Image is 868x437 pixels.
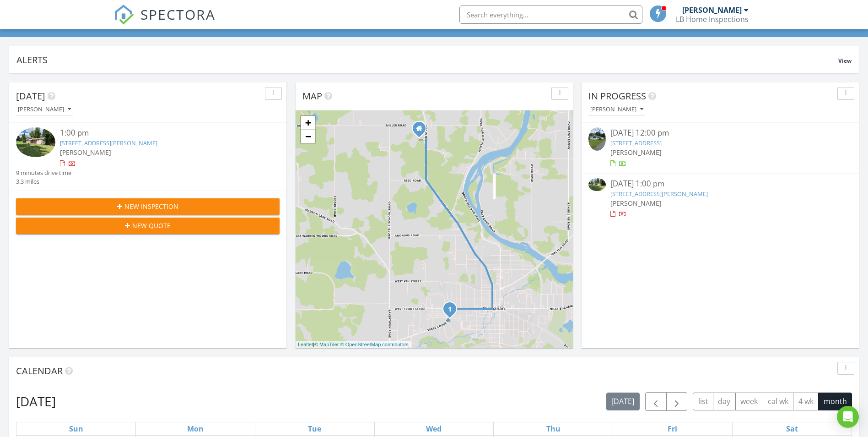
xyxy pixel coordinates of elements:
[588,178,606,191] img: 9356380%2Fcover_photos%2FKStVgS8UXEuhHiOiLF4t%2Fsmall.jpg
[132,221,171,230] span: New Quote
[676,15,749,24] div: LB Home Inspections
[837,406,859,428] div: Open Intercom Messenger
[16,127,280,186] a: 1:00 pm [STREET_ADDRESS][PERSON_NAME] [PERSON_NAME] 9 minutes drive time 3.3 miles
[16,365,63,377] span: Calendar
[448,306,452,313] i: 1
[610,127,830,139] div: [DATE] 12:00 pm
[784,422,800,435] a: Saturday
[606,393,640,410] button: [DATE]
[60,148,111,157] span: [PERSON_NAME]
[298,342,313,347] a: Leaflet
[590,106,643,113] div: [PERSON_NAME]
[140,5,216,24] span: SPECTORA
[838,57,852,65] span: View
[763,393,794,410] button: cal wk
[16,198,280,215] button: New Inspection
[114,12,216,32] a: SPECTORA
[301,116,315,130] a: Zoom in
[302,90,322,102] span: Map
[296,341,411,349] div: |
[610,199,662,208] span: [PERSON_NAME]
[588,104,645,116] button: [PERSON_NAME]
[682,5,742,15] div: [PERSON_NAME]
[793,393,819,410] button: 4 wk
[124,202,178,211] span: New Inspection
[16,90,45,102] span: [DATE]
[693,393,713,410] button: list
[60,127,258,139] div: 1:00 pm
[610,190,708,198] a: [STREET_ADDRESS][PERSON_NAME]
[306,422,323,435] a: Tuesday
[588,127,852,168] a: [DATE] 12:00 pm [STREET_ADDRESS] [PERSON_NAME]
[16,177,71,186] div: 3.3 miles
[645,392,667,411] button: Previous month
[450,309,455,314] div: 209 Terre Coupe St, Buchanan, MI 49107
[610,148,662,157] span: [PERSON_NAME]
[666,422,679,435] a: Friday
[340,342,409,347] a: © OpenStreetMap contributors
[545,422,562,435] a: Thursday
[16,104,73,116] button: [PERSON_NAME]
[459,5,642,24] input: Search everything...
[588,178,852,219] a: [DATE] 1:00 pm [STREET_ADDRESS][PERSON_NAME] [PERSON_NAME]
[419,128,425,134] div: 14208 Main St., Buchanan MI 49107
[610,139,662,147] a: [STREET_ADDRESS]
[16,54,838,66] div: Alerts
[67,422,85,435] a: Sunday
[16,169,71,177] div: 9 minutes drive time
[301,130,315,143] a: Zoom out
[16,392,56,410] h2: [DATE]
[114,5,134,25] img: The Best Home Inspection Software - Spectora
[60,139,157,147] a: [STREET_ADDRESS][PERSON_NAME]
[610,178,830,190] div: [DATE] 1:00 pm
[588,90,646,102] span: In Progress
[424,422,443,435] a: Wednesday
[818,393,852,410] button: month
[18,106,71,113] div: [PERSON_NAME]
[314,342,339,347] a: © MapTiler
[735,393,763,410] button: week
[588,127,606,151] img: 9331182%2Fcover_photos%2FPh0PaIIuXbAZawElRGCe%2Fsmall.jpg
[16,127,55,157] img: 9356380%2Fcover_photos%2FKStVgS8UXEuhHiOiLF4t%2Fsmall.jpg
[666,392,688,411] button: Next month
[185,422,205,435] a: Monday
[16,218,280,234] button: New Quote
[713,393,736,410] button: day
